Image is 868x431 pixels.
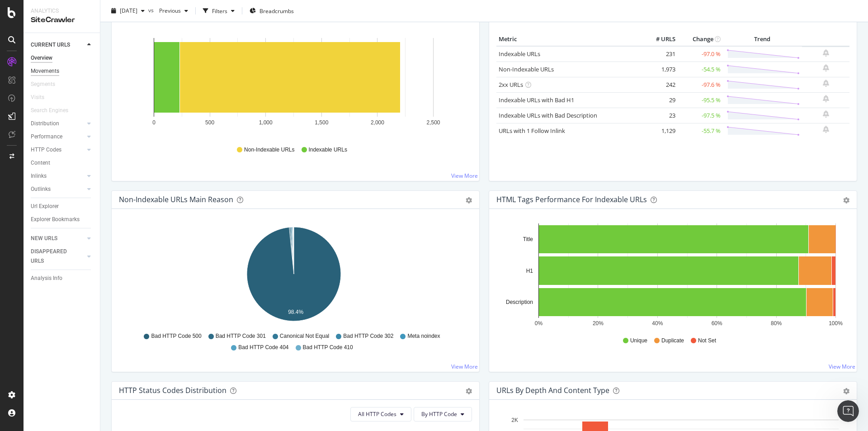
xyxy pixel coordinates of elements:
a: NEW URLS [31,234,85,243]
span: Indexable URLs [309,146,347,154]
span: Non-Indexable URLs [244,146,294,154]
a: Overview [31,53,94,63]
div: bell-plus [823,80,829,87]
div: bell-plus [823,64,829,71]
div: CURRENT URLS [31,40,70,50]
div: bell-plus [823,49,829,57]
text: 0 [152,119,156,126]
text: 1,000 [259,119,273,126]
a: Content [31,158,94,168]
text: 1,500 [315,119,328,126]
a: Non-Indexable URLs [499,65,554,73]
div: Visits [31,93,44,102]
text: 80% [771,320,782,327]
div: HTML Tags Performance for Indexable URLs [496,195,647,204]
svg: A chart. [119,223,469,328]
td: 29 [642,92,678,108]
span: Unique [630,337,647,345]
text: H1 [526,268,533,274]
span: Breadcrumbs [259,7,294,14]
button: [DATE] [108,4,148,18]
div: Url Explorer [31,202,59,211]
button: All HTTP Codes [350,407,411,422]
svg: A chart. [119,33,469,137]
text: Description [506,299,533,305]
span: By HTTP Code [421,410,457,418]
div: gear [466,197,472,204]
button: Breadcrumbs [246,4,297,18]
th: Trend [723,33,802,46]
td: -95.5 % [678,92,723,108]
a: 2xx URLs [499,81,523,89]
a: Inlinks [31,171,85,181]
td: 1,973 [642,62,678,77]
th: Metric [496,33,642,46]
span: Bad HTTP Code 500 [151,332,201,340]
div: gear [843,197,849,204]
div: HTTP Status Codes Distribution [119,386,226,395]
span: Bad HTTP Code 410 [303,344,353,351]
div: Non-Indexable URLs Main Reason [119,195,233,204]
text: 100% [829,320,843,327]
span: Bad HTTP Code 404 [238,344,288,351]
a: View More [451,363,478,370]
div: Segments [31,80,55,89]
span: All HTTP Codes [358,410,396,418]
a: DISAPPEARED URLS [31,247,85,266]
a: URLs with 1 Follow Inlink [499,127,565,135]
div: HTTP Codes [31,145,61,155]
a: HTTP Codes [31,145,85,155]
td: 242 [642,77,678,92]
a: Indexable URLs with Bad H1 [499,96,574,104]
text: Title [523,236,533,242]
a: Url Explorer [31,202,94,211]
td: -97.6 % [678,77,723,92]
button: Filters [199,4,238,18]
td: 23 [642,108,678,123]
span: Canonical Not Equal [280,332,329,340]
a: Performance [31,132,85,142]
div: NEW URLS [31,234,57,243]
td: -55.7 % [678,123,723,138]
text: 60% [712,320,722,327]
span: Bad HTTP Code 301 [216,332,266,340]
div: Content [31,158,50,168]
text: 2,000 [371,119,384,126]
div: Overview [31,53,52,63]
div: Analysis Info [31,274,62,283]
td: 1,129 [642,123,678,138]
span: Duplicate [661,337,684,345]
div: SiteCrawler [31,15,93,25]
button: By HTTP Code [414,407,472,422]
text: 2,500 [426,119,440,126]
text: 2K [511,417,518,423]
th: Change [678,33,723,46]
div: bell-plus [823,110,829,118]
div: Analytics [31,7,93,15]
text: 500 [205,119,214,126]
text: 40% [652,320,663,327]
div: bell-plus [823,95,829,102]
a: Visits [31,93,53,102]
button: Previous [156,4,192,18]
span: Not Set [698,337,716,345]
a: Segments [31,80,64,89]
div: gear [843,388,849,394]
text: 98.4% [288,309,303,315]
a: View More [451,172,478,180]
div: bell-plus [823,126,829,133]
span: vs [148,6,156,14]
th: # URLS [642,33,678,46]
td: -97.0 % [678,46,723,62]
div: Filters [212,7,227,14]
td: -97.5 % [678,108,723,123]
iframe: Intercom live chat [837,400,859,422]
div: Performance [31,132,62,142]
a: Indexable URLs [499,50,540,58]
svg: A chart. [496,223,846,328]
a: Movements [31,66,94,76]
a: CURRENT URLS [31,40,85,50]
